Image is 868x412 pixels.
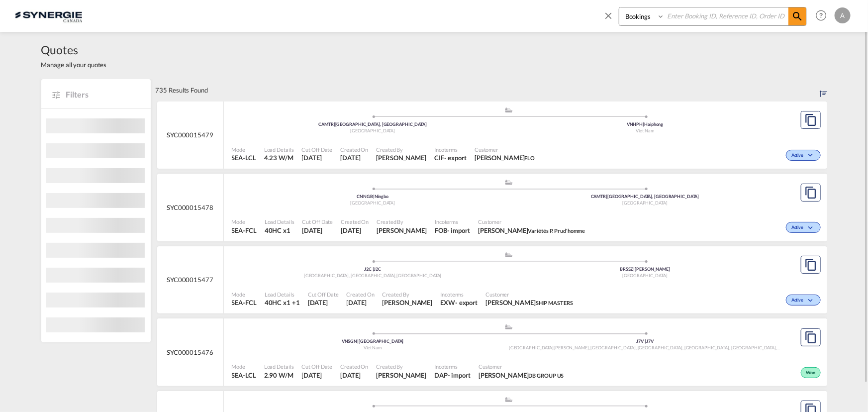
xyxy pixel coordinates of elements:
[786,222,820,233] div: Change Status Here
[627,121,664,127] span: VNHPH Haiphong
[434,146,467,153] span: Incoterms
[634,266,635,272] span: |
[447,226,470,235] div: - import
[791,297,806,304] span: Active
[364,345,382,350] span: Viet Nam
[434,363,471,370] span: Incoterms
[357,338,359,344] span: |
[265,226,294,235] span: 40HC x 1
[806,225,818,231] md-icon: icon-chevron-down
[232,146,256,153] span: Mode
[835,7,851,23] div: A
[264,371,293,379] span: 2.90 W/M
[813,7,835,25] div: Help
[265,298,300,307] span: 40HC x 1 , 20GP x 1
[308,291,339,298] span: Cut Off Date
[444,153,467,162] div: - export
[623,200,668,206] span: [GEOGRAPHIC_DATA]
[791,10,803,22] md-icon: icon-magnify
[434,153,467,162] div: CIF export
[801,256,821,274] button: Copy Quote
[603,7,619,31] span: icon-close
[806,298,818,304] md-icon: icon-chevron-down
[806,370,818,377] span: Won
[373,194,375,199] span: |
[347,298,375,307] span: 14 Oct 2025
[455,298,478,307] div: - export
[357,194,388,199] span: CNNGB Ningbo
[801,184,821,202] button: Copy Quote
[479,363,564,370] span: Customer
[347,291,375,298] span: Created On
[341,218,369,225] span: Created On
[805,187,817,199] md-icon: assets/icons/custom/copyQuote.svg
[623,273,668,278] span: [GEOGRAPHIC_DATA]
[340,153,368,162] span: 14 Oct 2025
[435,218,470,225] span: Incoterms
[156,79,208,101] div: 735 Results Found
[820,79,827,101] div: Sort by: Created On
[376,153,426,162] span: Pablo Gomez Saldarriaga
[302,146,333,153] span: Cut Off Date
[786,150,820,161] div: Change Status Here
[264,154,293,162] span: 4.23 W/M
[232,226,257,235] span: SEA-FCL
[264,146,294,153] span: Load Details
[503,324,515,329] md-icon: assets/icons/custom/ship-fill.svg
[791,224,806,231] span: Active
[232,218,257,225] span: Mode
[364,266,374,272] span: J2C
[350,200,395,206] span: [GEOGRAPHIC_DATA]
[350,128,395,133] span: [GEOGRAPHIC_DATA]
[167,348,213,357] span: SYC000015476
[41,60,107,69] span: Manage all your quotes
[805,259,817,271] md-icon: assets/icons/custom/copyQuote.svg
[265,291,300,298] span: Load Details
[805,114,817,126] md-icon: assets/icons/custom/copyQuote.svg
[302,153,333,162] span: 14 Oct 2025
[529,372,564,379] span: DB GROUP US
[434,153,444,162] div: CIF
[232,371,256,380] span: SEA-LCL
[340,371,368,380] span: 14 Oct 2025
[341,226,369,235] span: 14 Oct 2025
[485,291,573,298] span: Customer
[791,152,806,159] span: Active
[435,226,470,235] div: FOB import
[376,371,426,380] span: Rosa Ho
[620,266,670,272] span: BRSSZ [PERSON_NAME]
[525,155,535,161] span: FLO
[434,371,471,380] div: DAP import
[395,273,396,278] span: ,
[232,298,257,307] span: SEA-FCL
[478,218,585,225] span: Customer
[302,371,333,380] span: 14 Oct 2025
[157,318,827,386] div: SYC000015476 assets/icons/custom/ship-fill.svgassets/icons/custom/roll-o-plane.svgOriginHo Chi Mi...
[41,42,107,58] span: Quotes
[478,226,585,235] span: Bruno Desrochers Variétés P. Prud'homme
[503,107,515,112] md-icon: assets/icons/custom/ship-fill.svg
[503,397,515,402] md-icon: assets/icons/custom/ship-fill.svg
[485,298,573,307] span: BEATRIZ BASSANETTO SHIP MASTERS
[645,338,646,344] span: |
[440,298,455,307] div: EXW
[377,226,427,235] span: Adriana Groposila
[265,218,294,225] span: Load Details
[232,363,256,370] span: Mode
[646,338,654,344] span: J7V
[636,128,654,133] span: Viet Nam
[302,226,333,235] span: 14 Oct 2025
[383,291,433,298] span: Created By
[340,363,368,370] span: Created On
[591,194,699,199] span: CAMTR [GEOGRAPHIC_DATA], [GEOGRAPHIC_DATA]
[637,338,647,344] span: J7V
[374,266,382,272] span: J2C
[786,295,820,306] div: Change Status Here
[503,180,515,185] md-icon: assets/icons/custom/ship-fill.svg
[536,300,573,306] span: SHIP MASTERS
[801,367,821,378] div: Won
[264,363,294,370] span: Load Details
[334,121,335,127] span: |
[167,203,213,212] span: SYC000015478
